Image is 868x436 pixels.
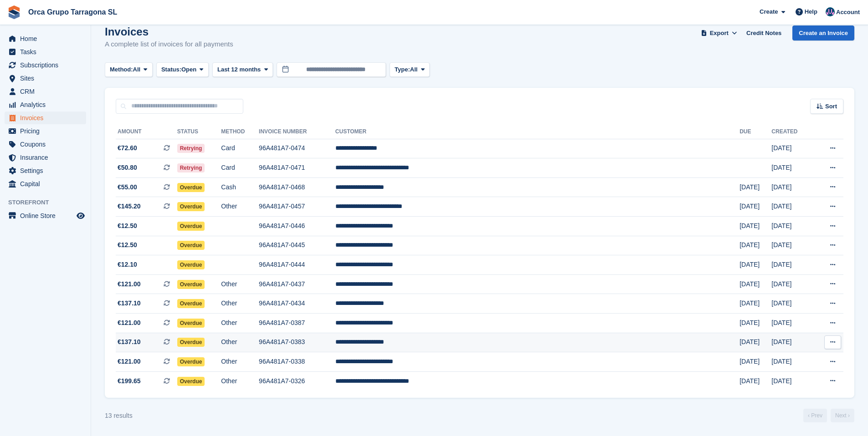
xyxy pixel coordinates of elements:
[177,125,221,139] th: Status
[740,294,771,314] td: [DATE]
[5,85,86,98] a: menu
[740,314,771,333] td: [DATE]
[8,198,91,207] span: Storefront
[743,25,785,41] a: Credit Notes
[259,177,335,197] td: 96A481A7-0468
[118,143,137,153] span: €72.60
[221,314,259,333] td: Other
[805,7,817,16] span: Help
[259,217,335,236] td: 96A481A7-0446
[118,337,141,347] span: €137.10
[836,8,860,17] span: Account
[20,98,75,111] span: Analytics
[177,377,205,386] span: Overdue
[5,138,86,151] a: menu
[20,112,75,124] span: Invoices
[390,62,430,77] button: Type: All
[161,65,181,74] span: Status:
[105,411,133,421] div: 13 results
[5,46,86,58] a: menu
[105,62,153,77] button: Method: All
[771,177,813,197] td: [DATE]
[395,65,410,74] span: Type:
[105,25,233,38] h1: Invoices
[20,125,75,137] span: Pricing
[181,65,196,74] span: Open
[771,236,813,255] td: [DATE]
[177,319,205,328] span: Overdue
[740,236,771,255] td: [DATE]
[118,357,141,366] span: €121.00
[221,294,259,314] td: Other
[177,280,205,289] span: Overdue
[259,158,335,178] td: 96A481A7-0471
[831,409,854,422] a: Next
[118,221,137,231] span: €12.50
[335,125,740,139] th: Customer
[5,177,86,190] a: menu
[5,72,86,85] a: menu
[825,102,837,111] span: Sort
[5,32,86,45] a: menu
[259,314,335,333] td: 96A481A7-0387
[118,202,141,211] span: €145.20
[740,125,771,139] th: Due
[221,274,259,294] td: Other
[20,138,75,151] span: Coupons
[177,299,205,308] span: Overdue
[826,7,835,16] img: ADMIN MANAGMENT
[771,371,813,390] td: [DATE]
[105,39,233,50] p: A complete list of invoices for all payments
[20,177,75,190] span: Capital
[20,151,75,164] span: Insurance
[118,318,141,328] span: €121.00
[771,255,813,275] td: [DATE]
[259,255,335,275] td: 96A481A7-0444
[410,65,418,74] span: All
[771,352,813,372] td: [DATE]
[259,139,335,158] td: 96A481A7-0474
[221,371,259,390] td: Other
[740,371,771,390] td: [DATE]
[20,164,75,177] span: Settings
[740,274,771,294] td: [DATE]
[20,209,75,222] span: Online Store
[118,183,137,192] span: €55.00
[740,352,771,372] td: [DATE]
[177,163,205,172] span: Retrying
[118,376,141,386] span: €199.65
[221,333,259,352] td: Other
[771,294,813,314] td: [DATE]
[110,65,133,74] span: Method:
[710,29,729,38] span: Export
[118,163,137,172] span: €50.80
[740,197,771,217] td: [DATE]
[5,98,86,111] a: menu
[20,85,75,98] span: CRM
[5,112,86,124] a: menu
[177,222,205,231] span: Overdue
[259,371,335,390] td: 96A481A7-0326
[177,260,205,269] span: Overdue
[217,65,261,74] span: Last 12 months
[75,210,86,221] a: Preview store
[177,338,205,347] span: Overdue
[20,32,75,45] span: Home
[771,125,813,139] th: Created
[177,241,205,250] span: Overdue
[177,183,205,192] span: Overdue
[259,274,335,294] td: 96A481A7-0437
[259,333,335,352] td: 96A481A7-0383
[760,7,778,16] span: Create
[259,125,335,139] th: Invoice Number
[699,25,739,41] button: Export
[5,164,86,177] a: menu
[25,5,121,20] a: Orca Grupo Tarragona SL
[259,197,335,217] td: 96A481A7-0457
[20,59,75,71] span: Subscriptions
[156,62,209,77] button: Status: Open
[177,202,205,211] span: Overdue
[118,240,137,250] span: €12.50
[118,260,137,269] span: €12.10
[118,299,141,308] span: €137.10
